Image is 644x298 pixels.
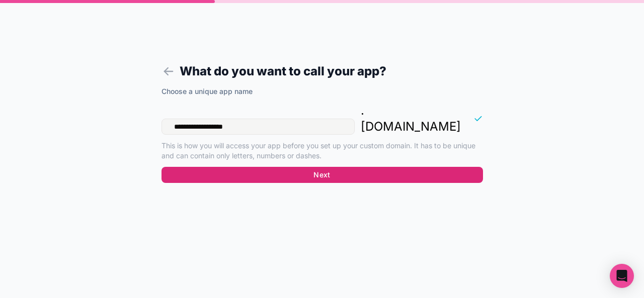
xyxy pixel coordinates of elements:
button: Next [162,167,483,183]
h1: What do you want to call your app? [162,62,483,80]
div: Open Intercom Messenger [610,264,634,288]
label: Choose a unique app name [162,86,253,96]
p: . [DOMAIN_NAME] [361,103,461,135]
p: This is how you will access your app before you set up your custom domain. It has to be unique an... [162,141,483,161]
